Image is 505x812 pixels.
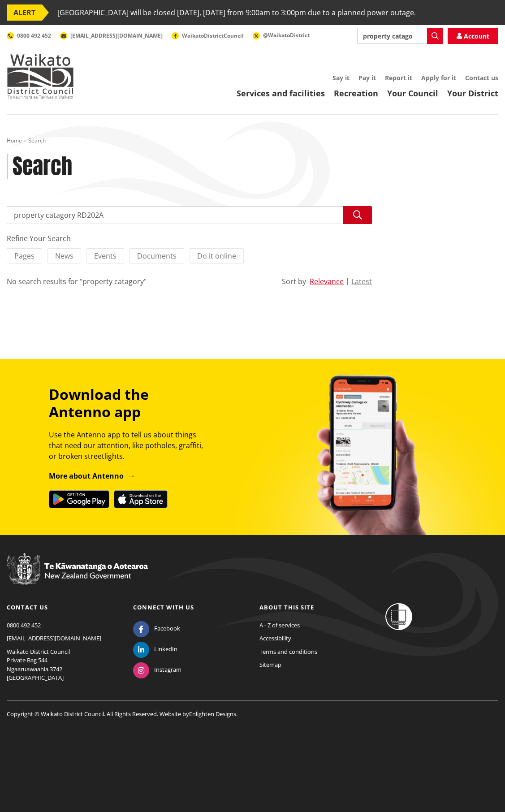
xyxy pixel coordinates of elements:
[133,665,181,674] a: Instagram
[7,137,22,144] a: Home
[7,4,42,21] span: ALERT
[263,31,310,39] span: @WaikatoDistrict
[28,137,46,144] span: Search
[189,710,236,718] a: Enlighten Designs
[7,700,498,719] p: Copyright © Waikato District Council. All Rights Reserved. Website by .
[310,277,344,285] button: Relevance
[385,73,412,82] a: Report it
[154,645,177,654] span: LinkedIn
[448,28,498,44] a: Account
[70,32,163,39] span: [EMAIL_ADDRESS][DOMAIN_NAME]
[154,624,180,633] span: Facebook
[17,32,51,39] span: 0800 492 452
[133,603,194,611] a: Connect with us
[447,88,498,99] a: Your District
[334,88,378,99] a: Recreation
[114,490,168,508] img: Download on the App Store
[465,73,498,82] a: Contact us
[282,276,306,287] div: Sort by
[7,574,148,582] a: New Zealand Government
[7,621,41,629] a: 0800 492 452
[7,233,372,244] div: Refine Your Search
[259,648,317,656] a: Terms and conditions
[49,490,109,508] img: Get it on Google Play
[7,32,51,39] a: 0800 492 452
[55,251,73,261] span: News
[57,4,416,21] span: [GEOGRAPHIC_DATA] will be closed [DATE], [DATE] from 9:00am to 3:00pm due to a planned power outage.
[7,553,148,585] img: New Zealand Government
[464,774,496,807] iframe: Messenger Launcher
[94,251,117,261] span: Events
[332,73,350,82] a: Say it
[49,429,204,462] p: Use the Antenno app to tell us about things that need our attention, like potholes, graffiti, or ...
[7,54,74,99] img: Waikato District Council - Te Kaunihera aa Takiwaa o Waikato
[60,32,163,39] a: [EMAIL_ADDRESS][DOMAIN_NAME]
[351,277,372,285] button: Latest
[137,251,177,261] span: Documents
[253,31,310,39] a: @WaikatoDistrict
[182,32,244,39] span: WaikatoDistrictCouncil
[357,28,443,44] input: Search input
[259,634,291,642] a: Accessibility
[358,73,376,82] a: Pay it
[172,32,244,39] a: WaikatoDistrictCouncil
[385,603,412,630] img: Shielded
[259,621,300,629] a: A - Z of services
[237,88,325,99] a: Services and facilities
[14,251,35,261] span: Pages
[197,251,236,261] span: Do it online
[259,603,314,611] a: About this site
[7,603,48,611] a: Contact us
[7,276,147,287] div: No search results for "property catagory"
[7,634,101,642] a: [EMAIL_ADDRESS][DOMAIN_NAME]
[259,661,281,669] a: Sitemap
[133,624,180,632] a: Facebook
[7,137,498,145] nav: breadcrumb
[154,665,181,674] span: Instagram
[7,206,372,224] input: Search input
[49,471,135,481] a: More about Antenno
[421,73,456,82] a: Apply for it
[7,648,120,682] p: Waikato District Council Private Bag 544 Ngaaruawaahia 3742 [GEOGRAPHIC_DATA]
[49,386,204,420] h3: Download the Antenno app
[133,645,177,653] a: LinkedIn
[387,88,438,99] a: Your Council
[13,154,72,180] h1: Search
